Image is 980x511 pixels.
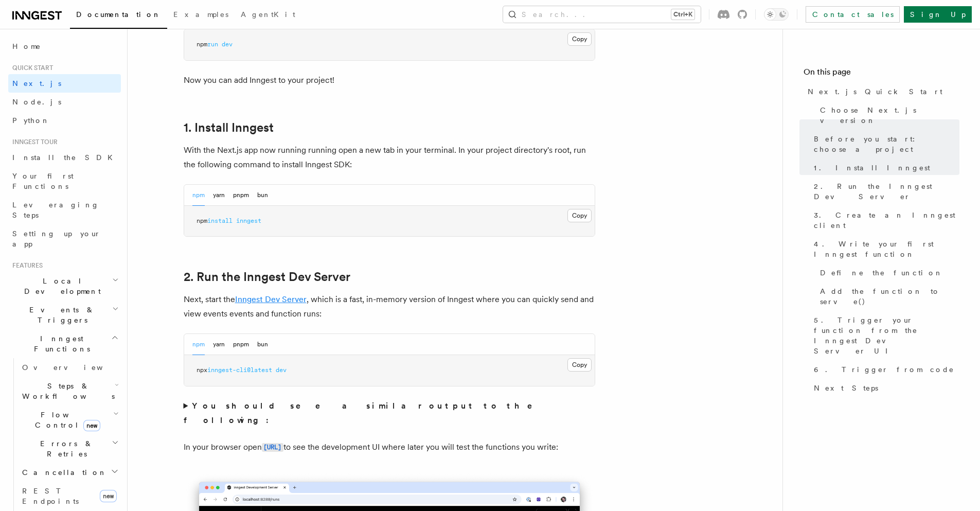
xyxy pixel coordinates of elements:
span: Next Steps [814,383,878,393]
a: Inngest Dev Server [235,294,307,304]
span: Install the SDK [12,153,119,162]
span: npm [197,41,207,48]
span: Cancellation [18,467,107,478]
span: Setting up your app [12,230,101,248]
span: Python [12,116,50,125]
button: Copy [567,32,592,46]
span: Next.js [12,79,61,87]
p: With the Next.js app now running running open a new tab in your terminal. In your project directo... [184,143,595,172]
span: Leveraging Steps [12,201,99,219]
span: Next.js Quick Start [808,86,942,97]
span: Features [8,261,43,270]
span: install [207,217,233,224]
span: Before you start: choose a project [814,134,959,154]
span: 4. Write your first Inngest function [814,239,959,259]
span: Overview [22,363,128,372]
span: dev [222,41,233,48]
button: bun [257,185,268,206]
button: Local Development [8,272,121,301]
a: Choose Next.js version [816,101,959,130]
a: 2. Run the Inngest Dev Server [184,270,350,284]
span: Steps & Workflows [18,381,115,401]
a: AgentKit [235,3,301,28]
h4: On this page [804,66,959,82]
a: 4. Write your first Inngest function [810,235,959,263]
summary: You should see a similar output to the following: [184,399,595,428]
span: 6. Trigger from code [814,364,954,375]
span: Node.js [12,98,61,106]
button: bun [257,334,268,355]
a: Next Steps [810,379,959,397]
button: Toggle dark mode [764,8,789,21]
button: Flow Controlnew [18,406,121,434]
span: Home [12,41,41,51]
span: 3. Create an Inngest client [814,210,959,231]
strong: You should see a similar output to the following: [184,401,547,425]
a: Add the function to serve() [816,282,959,311]
span: inngest [236,217,261,224]
span: Inngest tour [8,138,58,146]
button: Search...Ctrl+K [503,6,701,23]
p: Next, start the , which is a fast, in-memory version of Inngest where you can quickly send and vi... [184,292,595,321]
a: Before you start: choose a project [810,130,959,158]
a: Documentation [70,3,167,29]
span: 2. Run the Inngest Dev Server [814,181,959,202]
button: Cancellation [18,463,121,482]
code: [URL] [262,443,283,452]
span: Local Development [8,276,112,296]
a: Next.js [8,74,121,93]
span: Inngest Functions [8,333,111,354]
button: Inngest Functions [8,329,121,358]
button: pnpm [233,334,249,355]
span: Flow Control [18,410,113,430]
button: yarn [213,334,225,355]
span: REST Endpoints [22,487,79,505]
a: Define the function [816,263,959,282]
a: Sign Up [904,6,972,23]
p: Now you can add Inngest to your project! [184,73,595,87]
span: Your first Functions [12,172,74,190]
a: Examples [167,3,235,28]
button: npm [192,334,205,355]
a: Leveraging Steps [8,196,121,224]
span: npx [197,366,207,374]
button: yarn [213,185,225,206]
span: Errors & Retries [18,438,112,459]
a: Overview [18,358,121,377]
button: Copy [567,358,592,372]
span: Events & Triggers [8,305,112,325]
a: 1. Install Inngest [184,120,274,135]
span: dev [276,366,287,374]
span: new [83,420,100,431]
span: inngest-cli@latest [207,366,272,374]
a: Next.js Quick Start [804,82,959,101]
span: 1. Install Inngest [814,163,930,173]
span: new [100,490,117,502]
span: Add the function to serve() [820,286,959,307]
button: Events & Triggers [8,301,121,329]
a: 3. Create an Inngest client [810,206,959,235]
a: [URL] [262,442,283,452]
span: Define the function [820,268,943,278]
a: Your first Functions [8,167,121,196]
button: npm [192,185,205,206]
span: Examples [173,10,228,19]
button: Steps & Workflows [18,377,121,406]
button: pnpm [233,185,249,206]
a: Python [8,111,121,130]
a: 5. Trigger your function from the Inngest Dev Server UI [810,311,959,360]
a: Contact sales [806,6,900,23]
span: Choose Next.js version [820,105,959,126]
a: Install the SDK [8,148,121,167]
a: 6. Trigger from code [810,360,959,379]
span: Documentation [76,10,161,19]
span: npm [197,217,207,224]
p: In your browser open to see the development UI where later you will test the functions you write: [184,440,595,455]
a: Node.js [8,93,121,111]
button: Copy [567,209,592,222]
a: 2. Run the Inngest Dev Server [810,177,959,206]
span: run [207,41,218,48]
a: Home [8,37,121,56]
a: REST Endpointsnew [18,482,121,510]
span: 5. Trigger your function from the Inngest Dev Server UI [814,315,959,356]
